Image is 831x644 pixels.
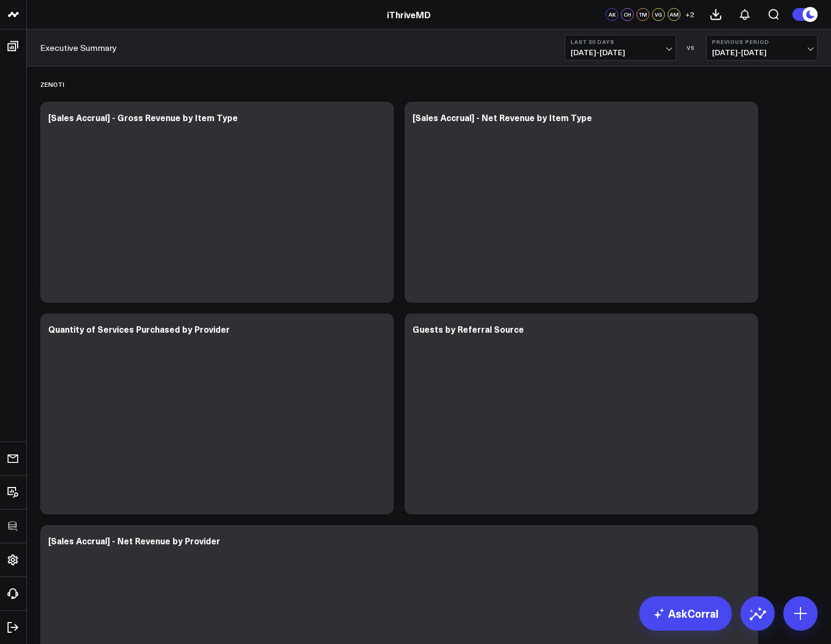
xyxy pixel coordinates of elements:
[48,111,238,123] div: [Sales Accrual] - Gross Revenue by Item Type
[387,9,431,20] a: iThriveMD
[571,39,670,45] b: Last 30 Days
[639,596,732,631] a: AskCorral
[565,35,676,61] button: Last 30 Days[DATE]-[DATE]
[712,48,812,57] span: [DATE] - [DATE]
[668,8,680,21] div: AM
[48,535,220,546] div: [Sales Accrual] - Net Revenue by Provider
[712,39,812,45] b: Previous Period
[40,72,64,96] div: Zenoti
[637,8,649,21] div: TM
[413,323,524,335] div: Guests by Referral Source
[621,8,634,21] div: CH
[605,8,618,21] div: AK
[40,42,117,54] a: Executive Summary
[48,323,230,335] div: Quantity of Services Purchased by Provider
[682,44,701,51] div: VS
[571,48,670,57] span: [DATE] - [DATE]
[652,8,665,21] div: VG
[683,8,696,21] button: +2
[706,35,818,61] button: Previous Period[DATE]-[DATE]
[685,11,694,18] span: + 2
[413,111,592,123] div: [Sales Accrual] - Net Revenue by Item Type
